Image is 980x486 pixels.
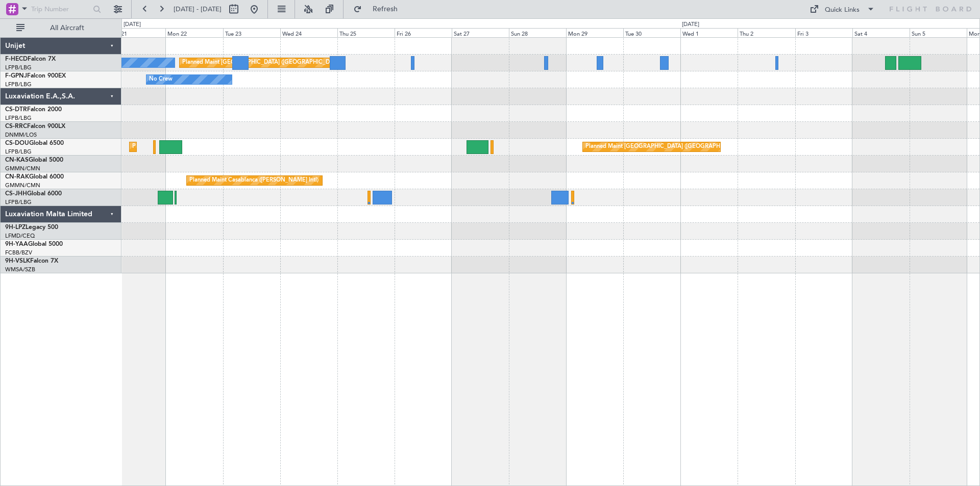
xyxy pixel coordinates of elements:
[910,28,967,37] div: Sun 5
[27,24,108,32] span: All Aircraft
[680,28,738,37] div: Wed 1
[5,174,29,180] span: CN-RAK
[124,20,141,29] div: [DATE]
[5,73,27,79] span: F-GPNJ
[189,173,318,188] div: Planned Maint Casablanca ([PERSON_NAME] Intl)
[132,139,293,155] div: Planned Maint [GEOGRAPHIC_DATA] ([GEOGRAPHIC_DATA])
[5,64,32,71] a: LFPB/LBG
[5,174,64,180] a: CN-RAKGlobal 6000
[5,114,32,122] a: LFPB/LBG
[804,1,880,17] button: Quick Links
[5,182,40,189] a: GMMN/CMN
[5,123,65,130] a: CS-RRCFalcon 900LX
[5,232,35,240] a: LFMD/CEQ
[623,28,680,37] div: Tue 30
[5,107,27,113] span: CS-DTR
[5,123,27,130] span: CS-RRC
[5,266,35,273] a: WMSA/SZB
[5,81,32,88] a: LFPB/LBG
[223,28,280,37] div: Tue 23
[182,55,343,70] div: Planned Maint [GEOGRAPHIC_DATA] ([GEOGRAPHIC_DATA])
[108,28,165,37] div: Sun 21
[509,28,566,37] div: Sun 28
[5,241,28,247] span: 9H-YAA
[174,5,222,14] span: [DATE] - [DATE]
[5,165,40,172] a: GMMN/CMN
[5,249,32,257] a: FCBB/BZV
[5,140,29,146] span: CS-DOU
[5,241,63,247] a: 9H-YAAGlobal 5000
[5,224,58,231] a: 9H-LPZLegacy 500
[5,198,32,206] a: LFPB/LBG
[337,28,395,37] div: Thu 25
[852,28,910,37] div: Sat 4
[11,20,111,36] button: All Aircraft
[5,224,26,231] span: 9H-LPZ
[682,20,699,29] div: [DATE]
[738,28,795,37] div: Thu 2
[165,28,223,37] div: Mon 22
[149,72,173,87] div: No Crew
[566,28,623,37] div: Mon 29
[31,2,90,17] input: Trip Number
[5,107,62,113] a: CS-DTRFalcon 2000
[5,73,66,79] a: F-GPNJFalcon 900EX
[5,148,32,156] a: LFPB/LBG
[364,6,407,13] span: Refresh
[280,28,337,37] div: Wed 24
[5,157,63,163] a: CN-KASGlobal 5000
[349,1,410,17] button: Refresh
[5,56,28,62] span: F-HECD
[5,191,62,197] a: CS-JHHGlobal 6000
[5,131,37,139] a: DNMM/LOS
[5,56,56,62] a: F-HECDFalcon 7X
[5,140,64,146] a: CS-DOUGlobal 6500
[5,258,58,264] a: 9H-VSLKFalcon 7X
[395,28,452,37] div: Fri 26
[585,139,746,155] div: Planned Maint [GEOGRAPHIC_DATA] ([GEOGRAPHIC_DATA])
[5,157,29,163] span: CN-KAS
[5,191,27,197] span: CS-JHH
[5,258,30,264] span: 9H-VSLK
[825,5,860,15] div: Quick Links
[795,28,852,37] div: Fri 3
[452,28,509,37] div: Sat 27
